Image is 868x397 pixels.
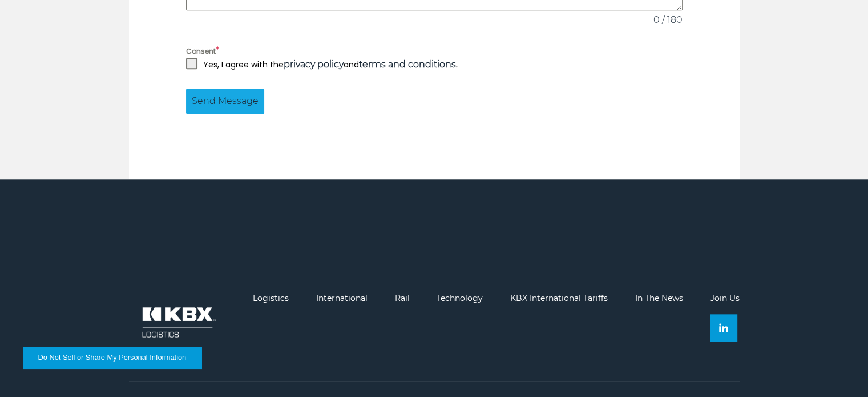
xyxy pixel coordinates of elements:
[284,59,344,70] a: privacy policy
[437,293,483,303] a: Technology
[192,94,259,108] span: Send Message
[395,293,410,303] a: Rail
[316,293,368,303] a: International
[359,59,458,70] strong: .
[653,13,683,27] span: 0 / 180
[23,347,201,368] button: Do Not Sell or Share My Personal Information
[710,293,739,303] a: Join Us
[635,293,683,303] a: In The News
[253,293,289,303] a: Logistics
[186,44,683,58] label: Consent
[203,58,458,71] p: Yes, I agree with the and
[129,294,226,351] img: kbx logo
[719,323,728,332] img: Linkedin
[359,59,456,70] a: terms and conditions
[186,89,264,114] button: Send Message
[510,293,608,303] a: KBX International Tariffs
